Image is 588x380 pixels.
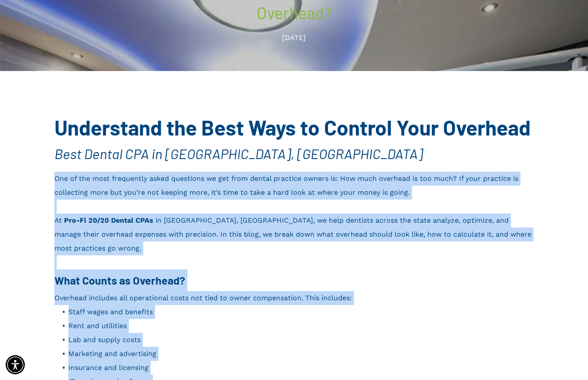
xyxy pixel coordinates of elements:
[68,363,149,372] span: Insurance and licensing
[54,294,352,302] span: Overhead includes all operational costs not tied to owner compensation. This includes:
[54,115,531,140] span: Understand the Best Ways to Control Your Overhead
[68,308,153,316] span: Staff wages and benefits
[54,216,62,224] span: At
[64,216,153,224] strong: Pro-Fi 20/20 Dental CPAs
[68,322,127,330] span: Rent and utilities
[54,174,518,197] span: One of the most frequently asked questions we get from dental practice owners is: How much overhe...
[132,30,456,46] div: [DATE]
[68,349,156,358] span: Marketing and advertising
[6,355,25,374] div: Accessibility Menu
[54,274,185,287] strong: What Counts as Overhead?
[54,145,423,162] span: Best Dental CPA in [GEOGRAPHIC_DATA], [GEOGRAPHIC_DATA]
[68,336,141,344] span: Lab and supply costs
[54,216,531,252] span: in [GEOGRAPHIC_DATA], [GEOGRAPHIC_DATA], we help dentists across the state analyze, optimize, and...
